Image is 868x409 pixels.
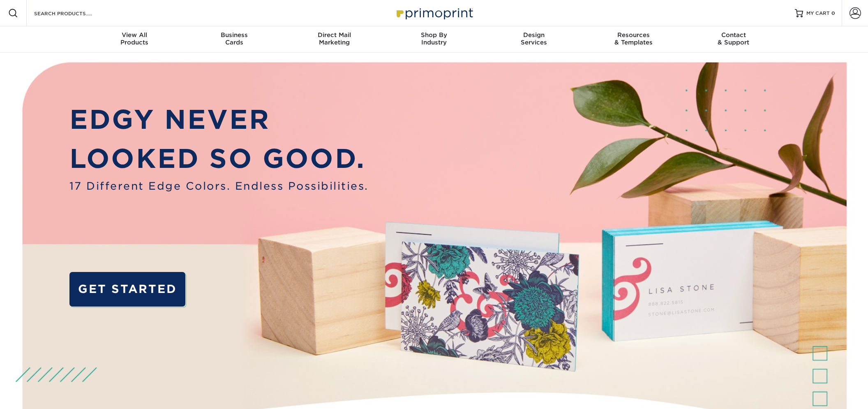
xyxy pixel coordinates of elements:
a: View AllProducts [85,26,185,53]
a: Contact& Support [683,26,783,53]
span: Resources [584,31,683,39]
div: Services [484,31,584,46]
div: & Support [683,31,783,46]
a: DesignServices [484,26,584,53]
div: Products [85,31,185,46]
a: Shop ByIndustry [384,26,484,53]
span: View All [85,31,185,39]
a: Resources& Templates [584,26,683,53]
span: Design [484,31,584,39]
span: Business [185,31,284,39]
span: Shop By [384,31,484,39]
span: Direct Mail [284,31,384,39]
span: Contact [683,31,783,39]
a: BusinessCards [185,26,284,53]
a: GET STARTED [69,272,185,306]
span: 17 Different Edge Colors. Endless Possibilities. [69,178,369,194]
a: Direct MailMarketing [284,26,384,53]
p: EDGY NEVER [69,100,369,139]
div: Industry [384,31,484,46]
div: & Templates [584,31,683,46]
img: Primoprint [393,4,475,22]
p: LOOKED SO GOOD. [69,139,369,178]
input: SEARCH PRODUCTS..... [33,8,113,18]
div: Marketing [284,31,384,46]
span: MY CART [806,10,830,17]
div: Cards [185,31,284,46]
span: 0 [831,10,835,16]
